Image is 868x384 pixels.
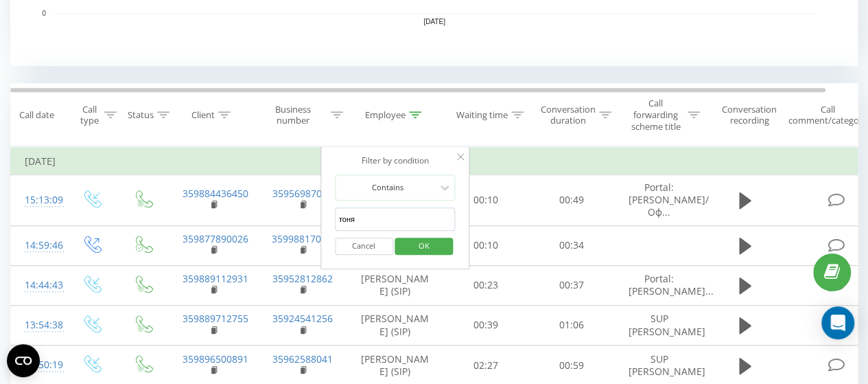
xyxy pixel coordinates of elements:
a: 359889712755 [183,312,248,325]
span: Portal: [PERSON_NAME]... [629,272,714,297]
div: Call type [78,104,101,127]
a: 359896500891 [183,352,248,365]
a: 359988170855 [272,232,338,245]
td: 00:34 [529,225,615,265]
span: OK [405,235,443,256]
a: 35962588041 [272,352,333,365]
div: 15:13:09 [25,187,52,214]
text: 0 [42,10,46,17]
td: 00:10 [443,175,529,226]
div: Employee [365,109,406,121]
a: 35952812862 [272,272,333,285]
div: 14:44:43 [25,272,52,299]
div: 14:59:46 [25,232,52,259]
td: 00:37 [529,265,615,305]
div: Client [191,109,215,121]
span: Portal: [PERSON_NAME]/Оф... [629,181,709,218]
a: 359877890026 [183,232,248,245]
a: 359884436450 [183,187,248,200]
div: Conversation duration [541,104,596,127]
div: Call comment/category [788,104,868,127]
td: 00:23 [443,265,529,305]
button: Cancel [335,238,393,255]
div: 13:54:38 [25,312,52,339]
div: Call date [19,109,54,121]
div: Business number [258,104,328,127]
div: 13:50:19 [25,352,52,379]
td: [PERSON_NAME] (SIP) [347,305,443,345]
td: 00:49 [529,175,615,226]
div: Filter by condition [335,154,456,168]
div: Open Intercom Messenger [821,306,854,339]
td: 00:10 [443,225,529,265]
button: OK [395,238,454,255]
td: 00:39 [443,305,529,345]
div: Conversation recording [716,104,782,127]
text: [DATE] [423,18,445,25]
input: Enter value [335,207,456,231]
td: 01:06 [529,305,615,345]
td: [PERSON_NAME] (SIP) [347,265,443,305]
div: Status [128,109,154,121]
div: Call forwarding scheme title [626,98,684,133]
button: Open CMP widget [7,344,40,377]
a: 35924541256 [272,312,333,325]
a: 35956987087 [272,187,333,200]
td: SUP [PERSON_NAME] [615,305,704,345]
div: Waiting time [456,109,508,121]
a: 359889112931 [183,272,248,285]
